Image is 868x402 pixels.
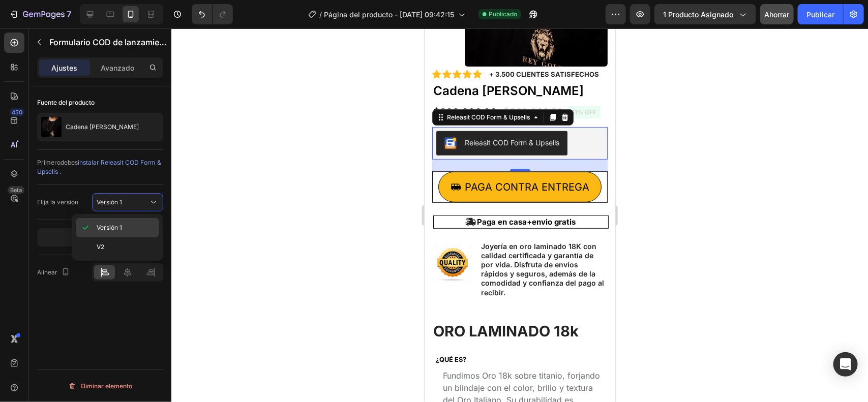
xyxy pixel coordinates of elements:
div: Deshacer/Rehacer [192,4,233,24]
font: 450 [12,109,22,116]
button: Versión 1 [92,193,163,211]
font: Publicado [489,10,517,18]
font: Ajustes [52,64,78,72]
font: / [319,10,322,19]
font: Avanzado [101,64,134,72]
font: Elija la versión [37,198,78,206]
button: Ahorrar [760,4,794,24]
font: Fuente del producto [37,99,95,106]
font: Primero [37,159,61,166]
font: 7 [67,9,71,19]
button: 1 producto asignado [654,4,756,24]
font: Beta [10,187,22,194]
button: Eliminar elemento [37,378,163,394]
button: Abrir la aplicación [37,228,163,246]
font: Alinear [37,268,57,276]
font: Ahorrar [765,10,790,19]
img: Imagen de característica del producto [41,117,62,137]
font: Versión 1 [97,224,122,231]
p: Formulario COD de lanzamiento y ventas adicionales [49,36,169,48]
font: Publicar [806,10,834,19]
iframe: Área de diseño [425,28,615,402]
font: 1 producto asignado [663,10,733,19]
font: Eliminar elemento [80,382,132,390]
font: instalar Releasit COD Form & Upsells . [37,159,161,175]
div: Abrir Intercom Messenger [833,352,858,377]
button: 7 [4,4,76,24]
font: debes [61,159,78,166]
button: Publicar [798,4,843,24]
font: Versión 1 [97,198,122,206]
font: V2 [97,243,104,251]
font: Formulario COD de lanzamiento y ventas adicionales [49,37,253,47]
font: Página del producto - [DATE] 09:42:15 [324,10,454,19]
font: Cadena [PERSON_NAME] [66,123,139,131]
